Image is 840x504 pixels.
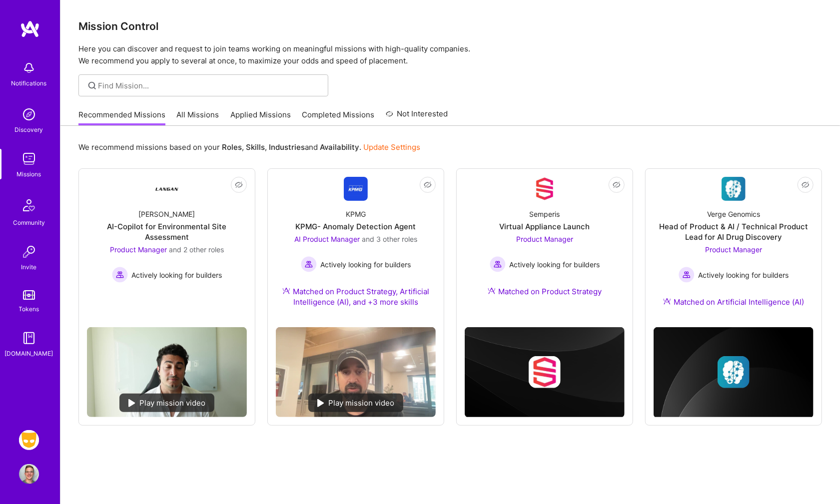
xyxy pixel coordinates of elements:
[465,327,625,418] img: cover
[17,169,41,179] div: Missions
[16,464,41,484] a: User Avatar
[17,193,41,217] img: Community
[112,267,128,283] img: Actively looking for builders
[276,327,436,417] img: No Mission
[296,221,416,232] div: KPMG- Anomaly Detection Agent
[19,328,39,348] img: guide book
[500,221,590,232] div: Virtual Appliance Launch
[222,142,242,152] b: Roles
[78,109,165,126] a: Recommended Missions
[87,327,247,417] img: No Mission
[23,290,35,300] img: tokens
[87,177,247,319] a: Company Logo[PERSON_NAME]AI-Copilot for Environmental Site AssessmentProduct Manager and 2 other ...
[139,209,195,219] div: [PERSON_NAME]
[654,221,814,242] div: Head of Product & AI / Technical Product Lead for AI Drug Discovery
[699,270,789,280] span: Actively looking for builders
[705,245,762,254] span: Product Manager
[98,80,321,91] input: Find Mission...
[19,304,39,314] div: Tokens
[155,177,179,201] img: Company Logo
[802,181,810,189] i: icon EyeClosed
[363,142,420,152] a: Update Settings
[301,256,317,272] img: Actively looking for builders
[246,142,265,152] b: Skills
[718,356,750,388] img: Company logo
[16,430,41,450] a: Grindr: Product & Marketing
[654,177,814,319] a: Company LogoVerge GenomicsHead of Product & AI / Technical Product Lead for AI Drug DiscoveryProd...
[86,80,98,91] i: icon SearchGrey
[424,181,432,189] i: icon EyeClosed
[110,245,167,254] span: Product Manager
[320,142,359,152] b: Availability
[488,286,602,297] div: Matched on Product Strategy
[78,20,822,32] h3: Mission Control
[276,177,436,319] a: Company LogoKPMGKPMG- Anomaly Detection AgentAI Product Manager and 3 other rolesActively looking...
[269,142,305,152] b: Industries
[230,109,291,126] a: Applied Missions
[317,399,324,407] img: play
[19,430,39,450] img: Grindr: Product & Marketing
[346,209,366,219] div: KPMG
[362,235,417,243] span: and 3 other roles
[19,58,39,78] img: bell
[5,348,53,359] div: [DOMAIN_NAME]
[613,181,621,189] i: icon EyeClosed
[533,177,557,201] img: Company Logo
[235,181,243,189] i: icon EyeClosed
[663,297,804,307] div: Matched on Artificial Intelligence (AI)
[654,327,814,418] img: cover
[490,256,506,272] img: Actively looking for builders
[308,394,403,412] div: Play mission video
[13,217,45,228] div: Community
[510,259,600,270] span: Actively looking for builders
[19,149,39,169] img: teamwork
[11,78,47,88] div: Notifications
[78,142,420,152] p: We recommend missions based on your , , and .
[20,20,40,38] img: logo
[294,235,360,243] span: AI Product Manager
[529,356,561,388] img: Company logo
[276,286,436,307] div: Matched on Product Strategy, Artificial Intelligence (AI), and +3 more skills
[119,394,214,412] div: Play mission video
[465,177,625,309] a: Company LogoSemperisVirtual Appliance LaunchProduct Manager Actively looking for buildersActively...
[282,287,290,295] img: Ateam Purple Icon
[302,109,375,126] a: Completed Missions
[707,209,760,219] div: Verge Genomics
[19,464,39,484] img: User Avatar
[132,270,222,280] span: Actively looking for builders
[19,242,39,262] img: Invite
[516,235,573,243] span: Product Manager
[530,209,560,219] div: Semperis
[722,177,746,201] img: Company Logo
[15,124,43,135] div: Discovery
[177,109,219,126] a: All Missions
[488,287,496,295] img: Ateam Purple Icon
[679,267,695,283] img: Actively looking for builders
[128,399,135,407] img: play
[78,43,822,67] p: Here you can discover and request to join teams working on meaningful missions with high-quality ...
[663,297,671,305] img: Ateam Purple Icon
[21,262,37,272] div: Invite
[169,245,224,254] span: and 2 other roles
[87,221,247,242] div: AI-Copilot for Environmental Site Assessment
[321,259,411,270] span: Actively looking for builders
[19,104,39,124] img: discovery
[344,177,368,201] img: Company Logo
[386,108,448,126] a: Not Interested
